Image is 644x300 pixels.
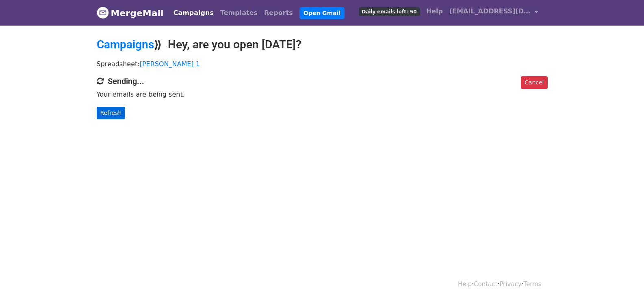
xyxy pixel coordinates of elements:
a: Daily emails left: 50 [356,3,423,19]
a: Campaigns [170,5,217,21]
p: Spreadsheet: [97,60,548,68]
a: Help [423,3,446,19]
a: Reports [261,5,296,21]
a: Terms [523,281,541,288]
h4: Sending... [97,76,548,86]
a: Cancel [521,76,547,89]
a: MergeMail [97,4,164,22]
a: [EMAIL_ADDRESS][DOMAIN_NAME] [446,3,541,22]
p: Your emails are being sent. [97,90,548,99]
a: Templates [217,5,261,21]
h2: ⟫ Hey, are you open [DATE]? [97,38,548,52]
a: Open Gmail [299,7,345,19]
span: Daily emails left: 50 [359,7,419,16]
a: Campaigns [97,38,154,51]
span: [EMAIL_ADDRESS][DOMAIN_NAME] [449,6,531,16]
a: Contact [474,281,497,288]
a: Help [458,281,472,288]
a: Refresh [97,107,126,119]
iframe: Chat Widget [603,261,644,300]
a: [PERSON_NAME] 1 [140,60,200,68]
img: MergeMail logo [97,6,109,19]
a: Privacy [499,281,521,288]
